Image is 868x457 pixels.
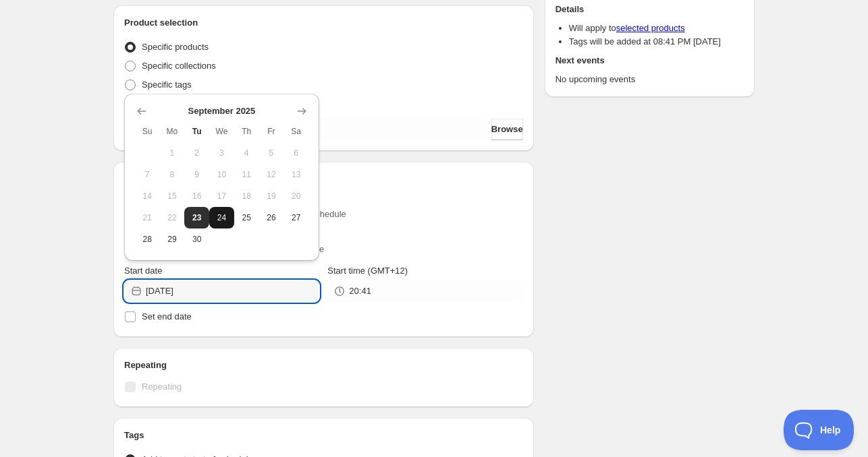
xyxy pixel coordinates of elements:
[240,191,254,202] span: 18
[184,228,209,250] button: Tuesday September 30 2025
[491,119,523,140] button: Browse
[265,212,279,223] span: 26
[259,207,284,228] button: Friday September 26 2025
[165,148,180,158] span: 1
[259,164,284,185] button: Friday September 12 2025
[124,16,523,30] h2: Product selection
[215,148,229,158] span: 3
[265,126,279,137] span: Fr
[283,185,308,207] button: Saturday September 20 2025
[165,212,180,223] span: 22
[215,126,229,137] span: We
[142,311,192,322] span: Set end date
[283,121,308,142] th: Saturday
[140,234,155,245] span: 28
[184,207,209,228] button: Today Tuesday September 23 2025
[240,169,254,180] span: 11
[135,121,160,142] th: Sunday
[160,185,185,207] button: Monday September 15 2025
[132,102,151,121] button: Show previous month, August 2025
[124,429,523,442] h2: Tags
[289,212,303,223] span: 27
[160,142,185,164] button: Monday September 1 2025
[209,207,234,228] button: Wednesday September 24 2025
[124,266,162,276] span: Start date
[190,148,204,158] span: 2
[240,126,254,137] span: Th
[209,142,234,164] button: Wednesday September 3 2025
[142,80,192,90] span: Specific tags
[160,121,185,142] th: Monday
[327,266,408,276] span: Start time (GMT+12)
[142,42,209,52] span: Specific products
[140,126,155,137] span: Su
[190,234,204,245] span: 30
[215,191,229,202] span: 17
[190,191,204,202] span: 16
[209,185,234,207] button: Wednesday September 17 2025
[292,102,311,121] button: Show next month, October 2025
[190,126,204,137] span: Tu
[190,169,204,180] span: 9
[234,121,259,142] th: Thursday
[209,121,234,142] th: Wednesday
[160,207,185,228] button: Monday September 22 2025
[135,185,160,207] button: Sunday September 14 2025
[240,212,254,223] span: 25
[160,164,185,185] button: Monday September 8 2025
[289,191,303,202] span: 20
[616,23,685,33] a: selected products
[190,212,204,223] span: 23
[215,169,229,180] span: 10
[555,54,744,67] h2: Next events
[555,3,744,16] h2: Details
[265,169,279,180] span: 12
[184,185,209,207] button: Tuesday September 16 2025
[234,142,259,164] button: Thursday September 4 2025
[165,234,180,245] span: 29
[160,228,185,250] button: Monday September 29 2025
[259,121,284,142] th: Friday
[140,169,155,180] span: 7
[124,359,523,372] h2: Repeating
[209,164,234,185] button: Wednesday September 10 2025
[165,169,180,180] span: 8
[234,207,259,228] button: Thursday September 25 2025
[140,212,155,223] span: 21
[142,61,216,71] span: Specific collections
[289,126,303,137] span: Sa
[283,207,308,228] button: Saturday September 27 2025
[135,207,160,228] button: Sunday September 21 2025
[142,382,182,392] span: Repeating
[184,121,209,142] th: Tuesday
[124,173,523,186] h2: Active dates
[283,164,308,185] button: Saturday September 13 2025
[165,126,180,137] span: Mo
[289,148,303,158] span: 6
[234,164,259,185] button: Thursday September 11 2025
[491,123,523,136] span: Browse
[135,228,160,250] button: Sunday September 28 2025
[555,73,744,86] p: No upcoming events
[265,191,279,202] span: 19
[234,185,259,207] button: Thursday September 18 2025
[569,22,744,35] li: Will apply to
[569,35,744,49] li: Tags will be added at 08:41 PM [DATE]
[259,142,284,164] button: Friday September 5 2025
[784,410,855,450] iframe: Toggle Customer Support
[135,164,160,185] button: Sunday September 7 2025
[140,191,155,202] span: 14
[165,191,180,202] span: 15
[184,142,209,164] button: Tuesday September 2 2025
[283,142,308,164] button: Saturday September 6 2025
[240,148,254,158] span: 4
[259,185,284,207] button: Friday September 19 2025
[265,148,279,158] span: 5
[184,164,209,185] button: Tuesday September 9 2025
[289,169,303,180] span: 13
[215,212,229,223] span: 24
